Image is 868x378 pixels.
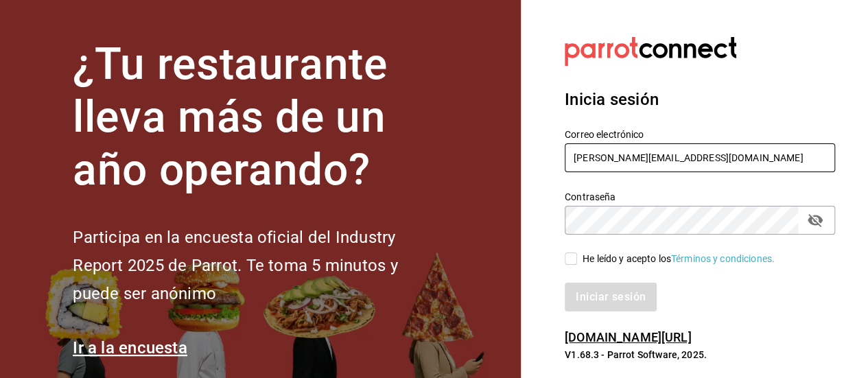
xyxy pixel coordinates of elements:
p: V1.68.3 - Parrot Software, 2025. [565,348,835,362]
a: [DOMAIN_NAME][URL] [565,330,691,344]
label: Correo electrónico [565,130,835,139]
h3: Inicia sesión [565,87,835,112]
h1: ¿Tu restaurante lleva más de un año operando? [73,38,443,196]
h2: Participa en la encuesta oficial del Industry Report 2025 de Parrot. Te toma 5 minutos y puede se... [73,224,443,307]
a: Ir a la encuesta [73,338,187,357]
label: Contraseña [565,192,835,202]
input: Ingresa tu correo electrónico [565,143,835,172]
div: He leído y acepto los [583,252,775,266]
a: Términos y condiciones. [671,253,775,264]
button: passwordField [804,209,827,232]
